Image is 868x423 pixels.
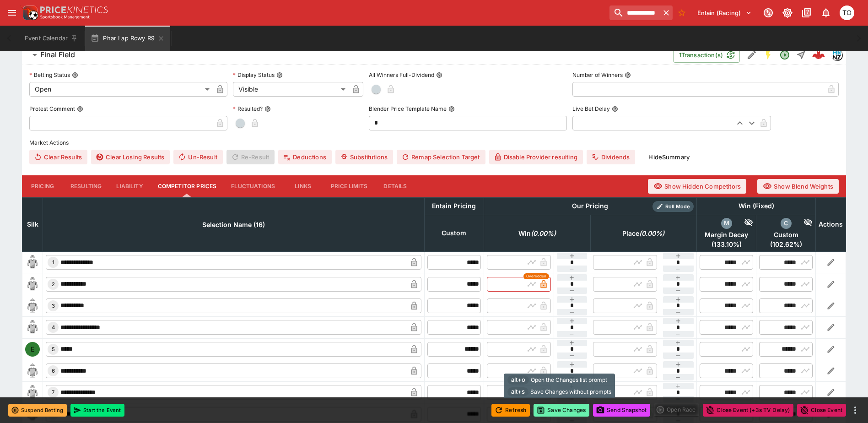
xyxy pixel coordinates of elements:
img: runner 3 [25,298,40,313]
div: excl. Emergencies (133.10%) [700,218,753,249]
span: alt+o [507,375,529,385]
button: 1Transaction(s) [673,47,740,63]
button: All Winners Full-Dividend [436,72,442,78]
span: 3 [50,303,57,309]
span: Roll Mode [662,203,694,211]
button: Un-Result [173,150,222,164]
span: 6 [50,368,57,374]
span: Open the Changes list prompt [531,375,607,385]
button: Final Field [22,46,673,64]
span: Save Changes without prompts [530,387,611,396]
div: Hide Competitor [792,218,813,229]
button: Resulted? [264,106,271,112]
button: Suspend Betting [8,404,67,417]
button: Dividends [587,150,635,164]
span: 2 [50,281,57,287]
button: HideSummary [643,150,695,164]
button: Pricing [22,175,63,197]
div: 9e7f6201-353a-41b1-a158-51a8dcbd11d3 [812,49,825,61]
span: Re-Result [226,150,275,164]
button: Details [375,175,416,197]
svg: Open [779,49,790,60]
p: Display Status [233,71,275,79]
div: Our Pricing [568,201,612,212]
button: Toggle light/dark mode [779,5,796,21]
p: Number of Winners [572,71,623,79]
button: Protest Comment [77,106,83,112]
button: Deductions [278,150,332,164]
button: Clear Losing Results [91,150,170,164]
button: Show Hidden Competitors [648,179,746,194]
button: more [850,405,861,416]
button: Phar Lap Rcwy R9 [85,26,170,51]
span: ( 102.62 %) [759,240,813,249]
button: SGM Enabled [760,47,776,63]
a: 9e7f6201-353a-41b1-a158-51a8dcbd11d3 [809,46,828,64]
div: split button [654,403,699,416]
button: Fluctuations [224,175,282,197]
input: search [609,5,660,20]
span: alt+s [507,387,528,396]
span: Custom [759,231,813,239]
img: runner 7 [25,385,40,400]
em: ( 0.00 %) [531,228,556,239]
button: Liability [109,175,150,197]
button: Substitutions [335,150,393,164]
button: Connected to PK [760,5,776,21]
span: 7 [50,389,56,396]
button: Straight [793,47,809,63]
span: excl. Emergencies (0.00%) [508,228,566,239]
button: Edit Detail [744,47,760,63]
th: Win (Fixed) [697,197,816,215]
div: E [25,342,40,357]
button: open drawer [4,5,20,21]
span: 1 [50,259,56,266]
span: Overridden [526,273,546,279]
button: Blender Price Template Name [448,106,455,112]
button: Thomas OConnor [837,3,857,23]
button: Documentation [798,5,815,21]
button: Live Bet Delay [612,106,618,112]
p: All Winners Full-Dividend [369,71,434,79]
button: Close Event (+3s TV Delay) [703,404,793,417]
button: Event Calendar [19,26,83,51]
span: Selection Name (16) [192,219,275,230]
img: logo-cerberus--red.svg [812,49,825,61]
img: runner 6 [25,363,40,378]
button: Remap Selection Target [397,150,485,164]
th: Entain Pricing [424,197,484,215]
p: Resulted? [233,105,263,113]
button: Price Limits [323,175,375,197]
button: Notifications [818,5,834,21]
p: Blender Price Template Name [369,105,447,113]
button: Display Status [276,72,283,78]
button: Clear Results [29,150,87,164]
button: Competitor Prices [151,175,224,197]
button: Links [282,175,323,197]
p: Live Bet Delay [572,105,610,113]
div: Open [29,82,213,97]
div: excl. Emergencies (101.68%) [759,218,813,249]
span: ( 133.10 %) [700,240,753,249]
button: No Bookmarks [674,5,689,20]
em: ( 0.00 %) [639,228,664,239]
button: Disable Provider resulting [489,150,583,164]
button: Start the Event [70,404,124,417]
img: PriceKinetics [40,6,108,13]
button: Select Tenant [692,5,757,20]
button: Refresh [491,404,530,417]
button: Close Event [797,404,846,417]
div: margin_decay [721,218,732,229]
button: Show Blend Weights [757,179,839,194]
p: Protest Comment [29,105,75,113]
label: Market Actions [29,136,839,150]
div: hrnz [831,49,842,60]
button: Send Snapshot [593,404,650,417]
span: Margin Decay [700,231,753,239]
button: Betting Status [72,72,78,78]
img: Sportsbook Management [40,15,90,19]
th: Silk [22,197,43,251]
span: 5 [50,346,57,352]
button: Resulting [63,175,109,197]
